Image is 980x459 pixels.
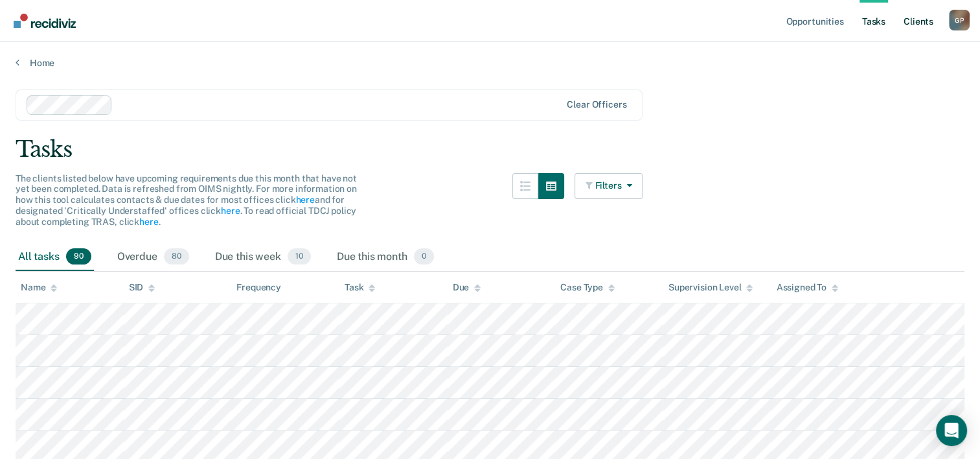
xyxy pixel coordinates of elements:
[936,415,967,446] div: Open Intercom Messenger
[21,282,57,293] div: Name
[345,282,375,293] div: Task
[414,248,434,265] span: 0
[66,248,91,265] span: 90
[16,57,964,69] a: Home
[560,282,615,293] div: Case Type
[212,243,313,272] div: Due this week10
[949,10,970,30] button: Profile dropdown button
[16,136,964,163] div: Tasks
[16,173,357,227] span: The clients listed below have upcoming requirements due this month that have not yet been complet...
[575,173,643,199] button: Filters
[139,217,158,227] a: here
[668,282,753,293] div: Supervision Level
[453,282,481,293] div: Due
[164,248,189,265] span: 80
[295,194,314,205] a: here
[567,99,626,110] div: Clear officers
[115,243,192,272] div: Overdue80
[288,248,311,265] span: 10
[129,282,155,293] div: SID
[334,243,437,272] div: Due this month0
[14,14,76,28] img: Recidiviz
[949,10,970,30] div: G P
[236,282,281,293] div: Frequency
[221,206,240,216] a: here
[776,282,838,293] div: Assigned To
[16,243,94,272] div: All tasks90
